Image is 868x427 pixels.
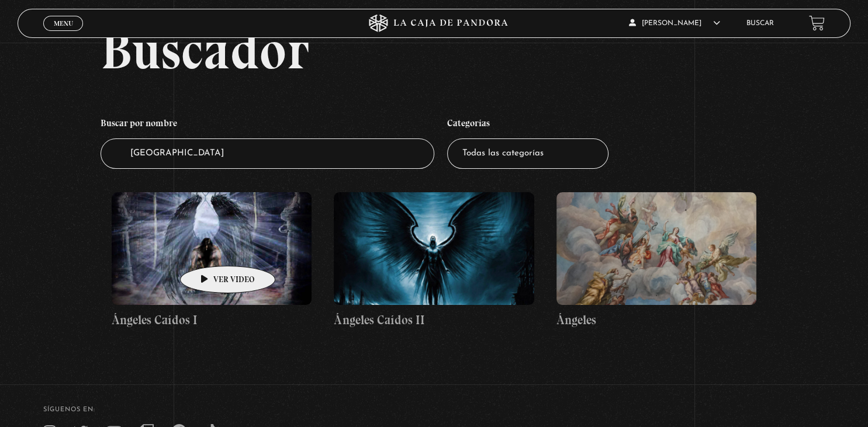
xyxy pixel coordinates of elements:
a: Ángeles Caídos I [112,192,312,329]
a: Buscar [746,20,774,27]
h4: Ángeles Caídos II [334,311,534,329]
span: [PERSON_NAME] [629,20,720,27]
h4: Ángeles Caídos I [112,311,312,329]
span: Cerrar [50,29,77,37]
span: Menu [54,20,73,27]
h4: Ángeles [556,311,756,329]
h4: Buscar por nombre [101,112,434,138]
a: Ángeles Caídos II [334,192,534,329]
h2: Buscador [101,24,850,77]
a: Ángeles [556,192,756,329]
a: View your shopping cart [809,15,825,31]
h4: SÍguenos en: [43,407,825,413]
h4: Categorías [447,112,608,138]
